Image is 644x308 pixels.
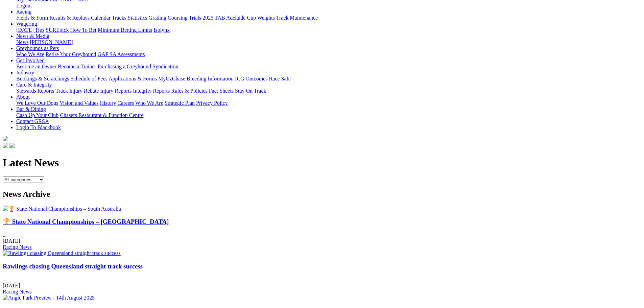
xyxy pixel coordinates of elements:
[46,51,96,57] a: Retire Your Greyhound
[209,88,234,94] a: Fact Sheets
[3,218,641,250] div: ...
[70,27,97,33] a: How To Bet
[98,27,152,33] a: Minimum Betting Limits
[3,289,32,294] a: Racing News
[49,15,90,21] a: Results & Replays
[9,143,15,148] img: twitter.svg
[133,88,170,94] a: Integrity Reports
[3,206,121,212] img: 🏆 State National Championships – South Australia
[3,283,20,288] span: [DATE]
[196,100,228,106] a: Privacy Policy
[3,263,641,295] div: ...
[16,76,69,81] a: Bookings & Scratchings
[3,238,20,244] span: [DATE]
[16,100,641,106] div: About
[16,51,44,57] a: Who We Are
[16,39,28,45] a: News
[269,76,290,81] a: Race Safe
[165,100,195,106] a: Strategic Plan
[3,143,8,148] img: facebook.svg
[16,88,641,94] div: Care & Integrity
[16,39,641,45] div: News & Media
[16,100,58,106] a: We Love Our Dogs
[98,64,151,69] a: Purchasing a Greyhound
[168,15,188,21] a: Coursing
[171,88,208,94] a: Rules & Policies
[16,21,37,27] a: Wagering
[235,88,266,94] a: Stay On Track
[128,15,147,21] a: Statistics
[91,15,111,21] a: Calendar
[16,76,641,82] div: Industry
[30,39,73,45] a: [PERSON_NAME]
[16,112,641,118] div: Bar & Dining
[152,64,178,69] a: Syndication
[16,82,52,88] a: Care & Integrity
[60,112,143,118] a: Chasers Restaurant & Function Centre
[59,100,98,106] a: Vision and Values
[158,76,185,81] a: MyOzChase
[16,70,34,75] a: Industry
[16,45,59,51] a: Greyhounds as Pets
[109,76,157,81] a: Applications & Forms
[98,51,145,57] a: GAP SA Assessments
[16,3,32,8] a: Logout
[16,15,48,21] a: Fields & Form
[153,27,170,33] a: Isolynx
[16,124,61,130] a: Login To Blackbook
[16,94,30,100] a: About
[16,27,44,33] a: [DATE] Tips
[16,27,641,33] div: Wagering
[189,15,201,21] a: Trials
[3,157,641,169] h1: Latest News
[3,263,143,270] a: Rawlings chasing Queensland straight track success
[117,100,134,106] a: Careers
[3,218,169,225] a: 🏆 State National Championships – [GEOGRAPHIC_DATA]
[3,244,32,250] a: Racing News
[149,15,166,21] a: Grading
[16,33,49,39] a: News & Media
[135,100,163,106] a: Who We Are
[16,51,641,57] div: Greyhounds as Pets
[257,15,275,21] a: Weights
[3,136,8,141] img: logo-grsa-white.png
[16,15,641,21] div: Racing
[100,100,116,106] a: History
[235,76,267,81] a: ICG Outcomes
[276,15,318,21] a: Track Maintenance
[58,64,96,69] a: Become a Trainer
[16,64,641,70] div: Get Involved
[3,295,95,301] img: Angle Park Preview - 14th August 2025
[16,118,49,124] a: Contact GRSA
[3,250,121,256] img: Rawlings chasing Queensland straight track success
[100,88,132,94] a: Injury Reports
[3,190,641,199] h2: News Archive
[16,64,56,69] a: Become an Owner
[16,9,31,15] a: Racing
[46,27,69,33] a: SUREpick
[16,88,54,94] a: Stewards Reports
[16,112,58,118] a: Cash Up Your Club
[16,106,46,112] a: Bar & Dining
[70,76,107,81] a: Schedule of Fees
[187,76,234,81] a: Breeding Information
[16,57,45,63] a: Get Involved
[202,15,256,21] a: 2025 TAB Adelaide Cup
[55,88,99,94] a: Track Injury Rebate
[112,15,126,21] a: Tracks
